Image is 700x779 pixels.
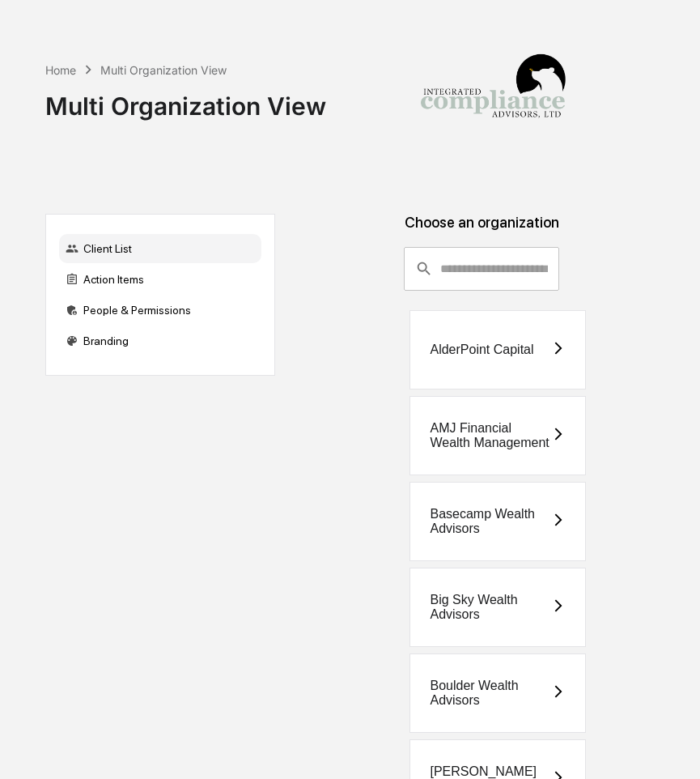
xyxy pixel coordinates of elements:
div: Choose an organization [288,214,676,247]
div: Client List [59,234,261,263]
div: Home [45,63,76,77]
div: consultant-dashboard__filter-organizations-search-bar [404,247,558,291]
div: Multi Organization View [45,79,326,121]
div: Multi Organization View [100,63,227,77]
div: Basecamp Wealth Advisors [430,507,550,536]
div: Branding [59,326,261,355]
div: Big Sky Wealth Advisors [430,593,550,622]
div: Boulder Wealth Advisors [430,679,550,708]
div: AMJ Financial Wealth Management [430,421,550,450]
div: AlderPoint Capital [430,343,533,357]
div: Action Items [59,265,261,294]
img: Integrated Compliance Advisors [412,13,574,175]
div: People & Permissions [59,296,261,325]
